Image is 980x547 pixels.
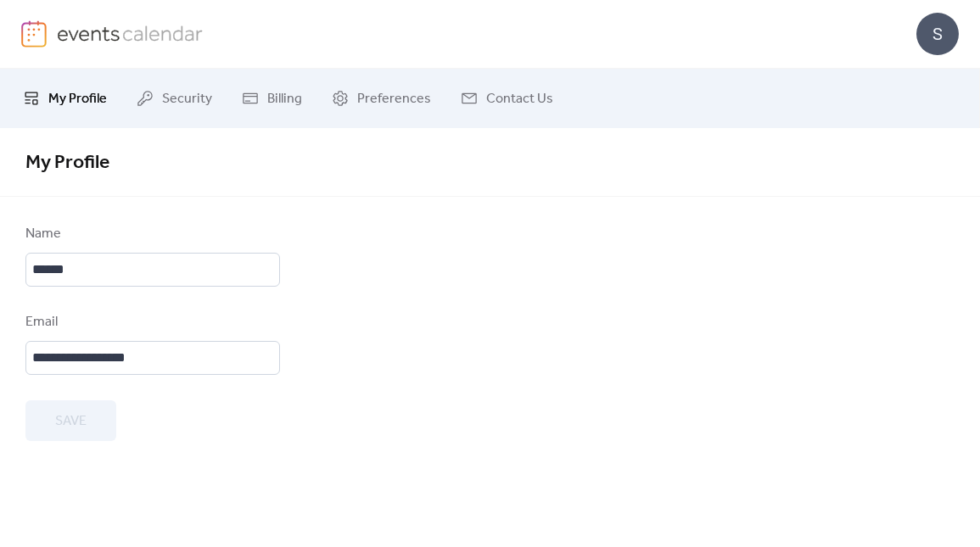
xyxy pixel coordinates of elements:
[916,13,959,55] div: S
[25,224,277,244] div: Name
[267,89,302,109] span: Billing
[25,144,109,181] span: My Profile
[48,89,107,109] span: My Profile
[25,312,277,332] div: Email
[10,75,120,121] a: My Profile
[357,89,431,109] span: Preferences
[486,89,553,109] span: Contact Us
[448,75,566,121] a: Contact Us
[21,20,47,47] img: logo
[229,75,315,121] a: Billing
[319,75,444,121] a: Preferences
[162,89,212,109] span: Security
[124,75,225,121] a: Security
[57,20,204,46] img: logo-type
